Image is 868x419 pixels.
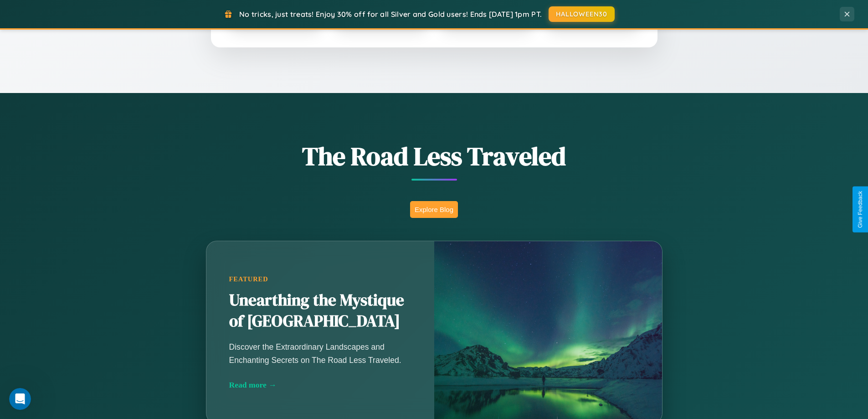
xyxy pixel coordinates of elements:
h1: The Road Less Traveled [161,139,708,174]
div: Read more → [229,380,411,390]
button: HALLOWEEN30 [549,6,615,22]
span: No tricks, just treats! Enjoy 30% off for all Silver and Gold users! Ends [DATE] 1pm PT. [239,10,542,19]
div: Featured [229,275,411,283]
button: Explore Blog [410,201,458,218]
p: Discover the Extraordinary Landscapes and Enchanting Secrets on The Road Less Traveled. [229,341,411,366]
div: Give Feedback [857,191,863,228]
iframe: Intercom live chat [9,388,31,410]
h2: Unearthing the Mystique of [GEOGRAPHIC_DATA] [229,290,411,332]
